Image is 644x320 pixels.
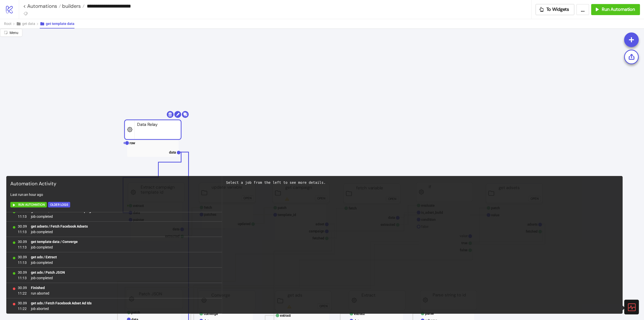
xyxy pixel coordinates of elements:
[18,260,27,265] span: 11:13
[18,291,27,296] span: 11:22
[31,244,78,250] span: job completed
[23,4,61,9] a: < Automations
[61,4,85,9] a: builders
[4,31,8,34] span: radius-bottomright
[4,22,12,26] span: Root
[22,22,35,26] span: get data
[18,202,45,208] span: Run Automation
[31,275,65,281] span: job completed
[18,229,27,235] span: 11:13
[31,270,65,274] b: get ads / Patch JSON
[18,270,27,275] span: 30.09
[18,300,27,306] span: 30.09
[18,224,27,229] span: 30.09
[18,239,27,244] span: 30.09
[31,291,49,296] span: run aborted
[226,180,619,185] div: Select a job from the left to see more details.
[31,260,57,265] span: job completed
[8,178,220,190] div: Automation Activity
[18,306,27,311] span: 11:22
[31,229,88,235] span: job completed
[546,7,569,12] span: To Widgets
[10,202,47,207] button: Run Automation
[31,214,109,219] span: job completed
[31,255,57,259] b: get ads / Extract
[576,4,589,15] button: ...
[130,141,135,145] text: row
[18,275,27,281] span: 11:13
[50,202,68,208] div: Older Logs
[16,19,40,28] button: get data
[8,190,220,199] div: Last run: an hour ago
[602,7,635,12] span: Run Automation
[10,31,18,35] span: Menu
[31,301,92,305] b: get ads / Fetch Facebook Adset Ad Ids
[40,19,74,28] button: get template data
[61,3,81,9] span: builders
[18,244,27,250] span: 11:13
[169,150,176,154] text: data
[536,4,575,15] button: To Widgets
[18,285,27,291] span: 30.09
[280,313,291,317] text: extract
[31,224,88,228] b: get adsets / Fetch Facebook Adsets
[31,286,45,290] b: Finished
[31,240,78,244] b: get template data / Converge
[18,254,27,260] span: 30.09
[4,19,16,28] button: Root
[591,4,640,15] button: Run Automation
[18,214,27,219] span: 11:13
[46,22,74,26] span: get template data
[48,202,70,207] button: Older Logs
[31,306,92,311] span: job aborted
